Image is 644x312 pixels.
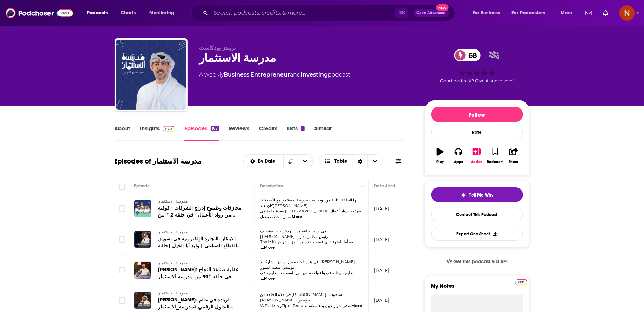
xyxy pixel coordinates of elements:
div: Sort Direction [353,155,367,168]
a: Show notifications dropdown [600,7,611,19]
button: open menu [507,7,556,19]
button: Open AdvancedNew [414,9,449,17]
span: مدرسة الاستثمار [158,199,188,204]
span: في هذه الحلقة من البودكاست، نستضيف [PERSON_NAME]، رئيس مجلس إدارة [260,228,328,239]
button: Apps [449,143,468,168]
span: Toggle select row [119,267,125,273]
label: My Notes [431,283,523,295]
div: Date Aired [374,182,396,190]
p: [DATE] [374,267,389,273]
span: For Podcasters [512,8,545,18]
span: [PERSON_NAME]: عقلية صناعة النجاح في حلقة #99 من مدرسة الاستثمار [158,267,239,280]
p: [DATE] [374,237,389,243]
button: Sort Direction [283,155,298,168]
span: Get this podcast via API [453,259,508,265]
div: 68Good podcast? Give it some love! [425,45,530,88]
span: ...More [288,214,302,220]
span: Trade Key، لنسلّط الضوء على قصة واحدة من أبرز الشر [260,239,354,244]
a: Similar [314,125,332,141]
span: , [250,71,251,78]
span: Monitoring [149,8,174,18]
span: Open Advanced [417,11,446,15]
a: Pro website [515,278,527,285]
img: tell me why sparkle [461,192,466,198]
div: Bookmark [487,160,503,164]
div: Episode [134,182,150,190]
a: InsightsPodchaser Pro [140,125,175,141]
span: الابتكار بالتجارة الإلكترونية في تسويق القطاع الصناعي | وليد أبا الخيل |حلقة 100# من مدرسة الاستثمار [158,236,241,256]
span: ...More [348,303,362,309]
a: Show notifications dropdown [583,7,595,19]
button: open menu [82,7,117,19]
img: User Profile [619,5,635,21]
a: Lists1 [287,125,305,141]
button: open menu [298,155,313,168]
span: Toggle select row [119,205,125,212]
p: [DATE] [374,206,389,212]
h2: Choose List sort [243,154,313,168]
span: مدرسة الاستثمار [158,230,188,234]
img: مدرسة الاستثمار [116,40,186,110]
a: مدرسة الاستثمار [158,290,242,297]
span: New [436,4,449,11]
span: Podcasts [87,8,108,18]
div: Search podcasts, credits, & more... [198,5,462,21]
span: مجازفات وطموح إدراج الشركات - كوكبة من رواد الأعمال - في حلقة 2 # من مدرسة الاستثمار مع الأصدقاء [158,205,242,225]
span: By Date [258,159,278,164]
span: ...More [261,276,275,281]
span: مدرسة الاستثمار [158,291,188,296]
button: open menu [468,7,509,19]
a: Charts [116,7,140,19]
button: Bookmark [486,143,504,168]
button: Follow [431,107,523,122]
span: في هذه الحلقة من [PERSON_NAME]، نستضيف [PERSON_NAME]، مؤسس [260,292,344,303]
p: [DATE] [374,297,389,303]
h1: Episodes of مدرسة الاستثمار [115,157,202,166]
div: A weekly podcast [199,71,351,79]
a: Contact This Podcast [431,208,523,221]
button: tell me why sparkleTell Me Why [431,187,523,202]
button: Added [468,143,486,168]
span: Charts [121,8,136,18]
a: About [115,125,130,141]
div: Description [260,182,283,190]
span: More [561,8,572,18]
span: قعدة حلوة في [GEOGRAPHIC_DATA] مع ثلاث رواد أعمال من مجالات مختل [260,208,361,219]
img: Podchaser - Follow, Share and Rate Podcasts [6,6,73,20]
a: Get this podcast via API [441,253,514,270]
button: Share [504,143,523,168]
button: Column Actions [359,182,367,191]
span: and [290,71,301,78]
button: Show profile menu [619,5,635,21]
span: Logged in as AdelNBM [619,5,635,21]
a: Reviews [229,125,249,141]
a: [PERSON_NAME]: الريادة في عالم التداول الرقمي #مدرسة_الاستثمار الحلقة #98 #تريندز_بودكاست [158,297,242,311]
button: Play [431,143,449,168]
img: Podchaser Pro [515,279,527,285]
a: Credits [259,125,277,141]
a: [PERSON_NAME]: عقلية صناعة النجاح في حلقة #99 من مدرسة الاستثمار [158,266,242,280]
span: ...More [261,245,275,251]
span: التعليمية رحلته في بناء واحدة من أبرز المنصات التعليمية في [260,270,356,275]
span: بها الحلقة الثانية من بودكاست مدرسة الاستثمار مع الأصدقاء، كان عند[PERSON_NAME] [260,198,358,208]
a: Entrepreneur [251,71,290,78]
span: تريندز بودكاست [199,45,236,51]
a: الابتكار بالتجارة الإلكترونية في تسويق القطاع الصناعي | وليد أبا الخيل |حلقة 100# من مدرسة الاستثمار [158,235,242,250]
span: 68 [461,49,481,61]
span: Good podcast? Give it some love! [440,78,514,84]
a: مدرسة الاستثمار [158,229,242,235]
button: Choose View [319,154,383,168]
div: Play [436,160,444,164]
a: 68 [454,49,481,61]
a: Investing [301,71,328,78]
a: Episodes107 [184,125,219,141]
button: Export One-Sheet [431,227,523,241]
span: مدرسة الاستثمار [158,260,188,265]
div: Apps [454,160,463,164]
img: Podchaser Pro [163,126,175,132]
div: 107 [211,126,219,131]
a: مجازفات وطموح إدراج الشركات - كوكبة من رواد الأعمال - في حلقة 2 # من مدرسة الاستثمار مع الأصدقاء [158,205,242,219]
div: Share [509,160,518,164]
